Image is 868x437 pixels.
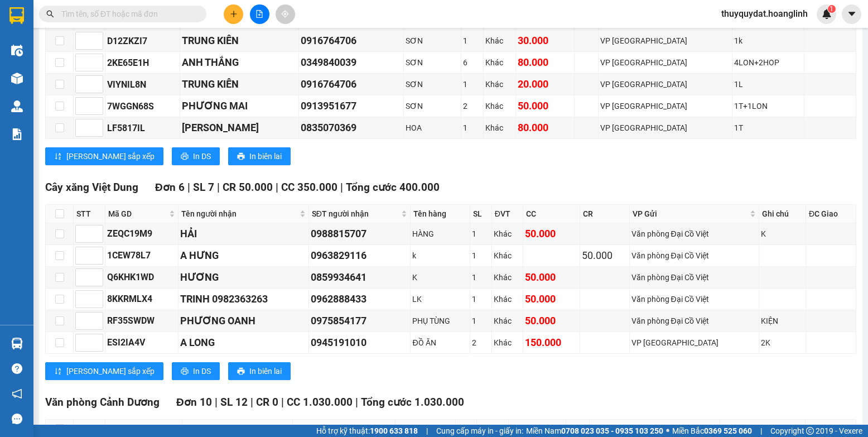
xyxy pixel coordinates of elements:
span: Mã GD [108,422,171,435]
td: D12ZKZI7 [105,30,180,52]
div: VP [GEOGRAPHIC_DATA] [600,78,730,90]
div: SƠN [406,100,459,112]
div: ANH THẮNG [182,55,297,70]
td: Văn phòng Đại Cồ Việt [630,289,759,310]
span: Hỗ trợ kỹ thuật: [316,425,418,437]
div: 4LON+2HOP [734,56,802,69]
div: 50.000 [525,270,578,285]
td: 0916764706 [299,74,404,95]
div: TRUNG KIÊN [182,33,297,49]
td: 0835070369 [299,117,404,139]
div: VIYNIL8N [107,78,178,92]
strong: 0369 525 060 [704,426,752,435]
button: aim [276,4,295,24]
div: 0859934641 [311,270,409,285]
div: 1 [463,35,481,47]
span: | [276,181,278,194]
div: SƠN [406,78,459,90]
span: Cây xăng Việt Dung [45,181,138,194]
div: 20.000 [518,76,573,92]
div: ĐỒ ĂN [412,337,468,349]
div: 50.000 [582,248,627,263]
span: SL 7 [193,181,214,194]
div: 30.000 [518,33,573,49]
div: Khác [494,271,521,284]
div: Khác [494,315,521,327]
span: In biên lai [249,365,282,377]
div: HOA [406,122,459,134]
td: A LONG [179,332,309,354]
div: SƠN [406,35,459,47]
div: 1CEW78L7 [107,248,176,262]
div: 0913951677 [301,98,402,114]
span: | [215,396,218,409]
button: printerIn DS [172,362,220,380]
div: 1 [472,315,489,327]
span: | [250,396,253,409]
div: Khác [494,228,521,240]
button: sort-ascending[PERSON_NAME] sắp xếp [45,147,163,165]
div: 50.000 [525,226,578,242]
th: STT [74,205,105,223]
div: TRUNG KIÊN [182,76,297,92]
button: printerIn biên lai [228,362,291,380]
button: plus [224,4,243,24]
div: 2 [463,100,481,112]
td: VP Mỹ Đình [599,52,732,74]
span: notification [12,388,22,399]
div: 0349840039 [301,55,402,70]
span: plus [230,10,238,18]
div: 7WGGN68S [107,99,178,113]
td: 2KE65E1H [105,52,180,74]
td: VIYNIL8N [105,74,180,95]
button: file-add [250,4,269,24]
div: 50.000 [525,313,578,329]
td: PHƯƠNG MAI [180,95,299,117]
td: TRUNG KIÊN [180,74,299,95]
sup: 1 [828,5,836,13]
div: 2 [472,337,489,349]
div: 6 [463,56,481,69]
th: CR [580,205,629,223]
th: SL [470,205,491,223]
span: search [46,10,54,18]
div: VP [GEOGRAPHIC_DATA] [631,337,757,349]
div: PHƯƠNG MAI [182,98,297,114]
th: ĐC Giao [806,205,856,223]
span: CR 0 [256,396,278,409]
td: ZEQC19M9 [105,223,179,245]
span: Cung cấp máy in - giấy in: [436,425,523,437]
div: 1T [734,122,802,134]
div: 1 [463,122,481,134]
td: 0988815707 [309,223,411,245]
div: Khác [494,293,521,305]
span: SL 12 [220,396,248,409]
span: sort-ascending [54,152,62,161]
td: TRUNG KIÊN [180,30,299,52]
div: HÀNG [412,228,468,240]
div: 1 [472,228,489,240]
div: 2K [761,337,804,349]
span: printer [237,367,245,376]
td: LF5817IL [105,117,180,139]
td: NGUYỄN BÉ [180,117,299,139]
span: CR 50.000 [223,181,273,194]
span: | [187,181,190,194]
div: 1k [734,35,802,47]
div: HƯƠNG [180,270,307,285]
span: SĐT người nhận [312,208,399,220]
span: sort-ascending [54,367,62,376]
span: VP Gửi [592,422,708,435]
td: TRINH 0982363263 [179,289,309,310]
img: icon-new-feature [822,9,832,19]
div: Khác [494,337,521,349]
div: PHƯƠNG OANH [180,313,307,329]
td: 8KKRMLX4 [105,289,179,310]
td: 1CEW78L7 [105,245,179,267]
div: [PERSON_NAME] [182,120,297,136]
div: 1 [463,78,481,90]
td: 0913951677 [299,95,404,117]
td: ANH THẮNG [180,52,299,74]
td: 7WGGN68S [105,95,180,117]
div: K [412,271,468,284]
